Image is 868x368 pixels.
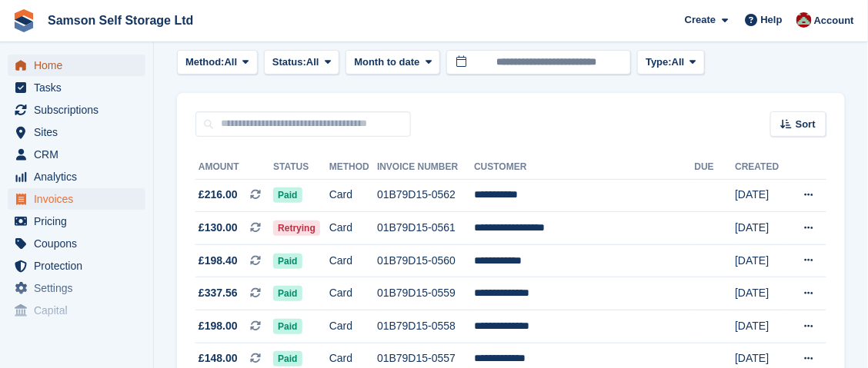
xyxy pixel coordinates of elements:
span: £198.40 [199,253,238,269]
span: Method: [185,55,225,70]
th: Created [735,155,787,180]
a: menu [8,166,145,187]
span: Paid [273,286,302,301]
span: Paid [273,351,302,366]
th: Status [273,155,329,180]
td: Card [329,244,377,277]
td: [DATE] [735,212,787,245]
a: menu [8,233,145,254]
span: £216.00 [199,187,238,203]
img: Ian [796,12,812,28]
td: [DATE] [735,179,787,212]
a: menu [8,188,145,210]
a: menu [8,121,145,143]
span: Create [685,12,716,28]
button: Status: All [264,50,339,75]
span: CRM [34,144,126,165]
a: Samson Self Storage Ltd [42,8,199,33]
a: menu [8,77,145,98]
span: Sites [34,121,126,143]
span: Paid [273,254,302,269]
a: menu [8,99,145,121]
td: 01B79D15-0561 [377,212,474,245]
td: [DATE] [735,277,787,310]
th: Invoice Number [377,155,474,180]
span: All [306,55,319,70]
th: Customer [474,155,695,180]
span: £130.00 [199,220,238,236]
a: menu [8,277,145,299]
td: Card [329,277,377,310]
span: Month to date [354,55,419,70]
td: 01B79D15-0559 [377,277,474,310]
span: £198.00 [199,318,238,334]
span: Paid [273,187,302,203]
span: Capital [34,300,126,321]
span: Status: [272,55,306,70]
td: [DATE] [735,244,787,277]
td: 01B79D15-0562 [377,179,474,212]
td: Card [329,310,377,343]
span: £337.56 [199,285,238,301]
span: Coupons [34,233,126,254]
span: Sort [796,117,816,132]
span: Account [814,13,854,28]
a: menu [8,211,145,232]
span: Protection [34,255,126,277]
a: menu [8,144,145,165]
span: Analytics [34,166,126,187]
a: menu [8,255,145,277]
th: Method [329,155,377,180]
a: menu [8,55,145,76]
span: Help [761,12,783,28]
span: Subscriptions [34,99,126,121]
td: 01B79D15-0560 [377,244,474,277]
td: Card [329,212,377,245]
span: Retrying [273,220,320,236]
a: menu [8,300,145,321]
td: [DATE] [735,310,787,343]
span: All [225,55,238,70]
th: Due [695,155,736,180]
span: Paid [273,319,302,334]
span: £148.00 [199,350,238,366]
td: Card [329,179,377,212]
th: Amount [195,155,273,180]
span: Type: [646,55,672,70]
button: Month to date [346,50,440,75]
span: Invoices [34,188,126,210]
td: 01B79D15-0558 [377,310,474,343]
span: Home [34,55,126,76]
span: Tasks [34,77,126,98]
button: Type: All [637,50,705,75]
span: All [672,55,685,70]
span: Settings [34,277,126,299]
span: Pricing [34,211,126,232]
img: stora-icon-8386f47178a22dfd0bd8f6a31ec36ba5ce8667c1dd55bd0f319d3a0aa187defe.svg [12,9,35,32]
button: Method: All [177,50,258,75]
